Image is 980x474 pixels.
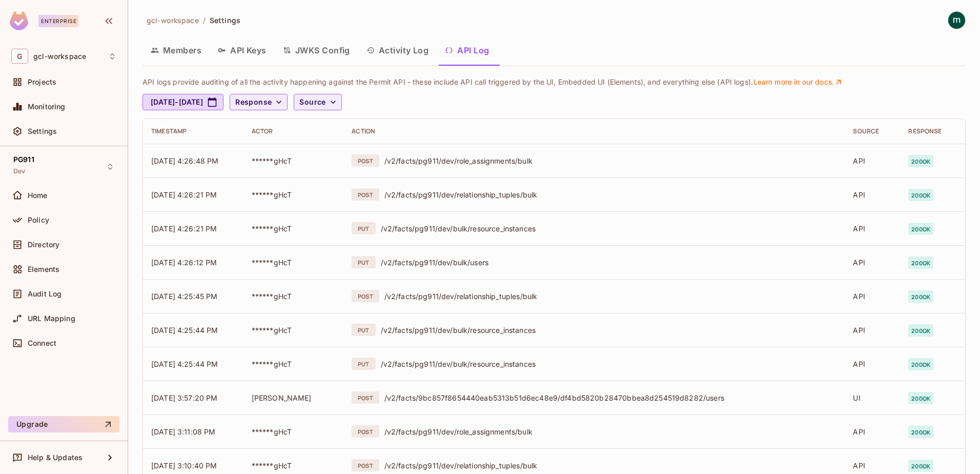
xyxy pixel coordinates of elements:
span: PG911 [13,155,34,164]
td: API [845,245,900,279]
div: Timestamp [151,127,235,135]
span: [PERSON_NAME] [252,393,312,402]
button: Members [142,37,210,63]
div: POST [352,459,379,471]
div: /v2/facts/pg911/dev/relationship_tuples/bulk [384,190,837,200]
div: /v2/facts/pg911/dev/role_assignments/bulk [384,156,837,166]
div: /v2/facts/9bc857f8654440eab5313b51d6ec48e9/df4bd5820b28470bbea8d254519d8282/users [384,393,837,403]
button: JWKS Config [275,37,358,63]
span: 200 ok [908,392,933,404]
span: Source [299,96,325,109]
span: Settings [210,15,240,25]
span: [DATE] 4:26:21 PM [151,190,217,199]
div: POST [352,188,379,201]
span: 200 ok [908,426,933,438]
td: API [845,144,900,177]
div: /v2/facts/pg911/dev/bulk/resource_instances [381,224,837,233]
div: Action [352,127,836,135]
span: Elements [28,265,59,273]
div: /v2/facts/pg911/dev/bulk/resource_instances [381,325,837,335]
img: mathieu h [948,12,965,29]
div: Response [908,127,957,135]
td: API [845,279,900,313]
span: Projects [28,78,56,86]
div: Source [853,127,892,135]
span: Directory [28,241,59,249]
span: [DATE] 4:26:12 PM [151,258,217,267]
div: POST [352,154,379,167]
div: /v2/facts/pg911/dev/relationship_tuples/bulk [384,461,837,470]
div: /v2/facts/pg911/dev/role_assignments/bulk [384,427,837,437]
span: [DATE] 3:10:40 PM [151,461,217,470]
td: API [845,414,900,448]
td: API [845,347,900,381]
span: 200 ok [908,358,933,370]
span: Monitoring [28,103,66,111]
div: PUT [352,256,375,268]
div: PUT [352,222,375,234]
li: / [203,15,206,25]
div: /v2/facts/pg911/dev/bulk/users [381,258,837,267]
td: API [845,177,900,211]
div: /v2/facts/pg911/dev/relationship_tuples/bulk [384,291,837,301]
span: Help & Updates [28,453,83,462]
span: [DATE] 3:11:08 PM [151,427,216,436]
img: SReyMgAAAABJRU5ErkJggg== [10,11,28,30]
button: API Log [437,37,497,63]
button: Activity Log [358,37,437,63]
a: Learn more in our docs. [753,77,843,87]
span: [DATE] 4:25:44 PM [151,360,218,368]
div: POST [352,391,379,404]
div: Actor [252,127,336,135]
button: [DATE]-[DATE] [142,94,223,110]
span: gcl-workspace [147,15,199,25]
span: Response [235,96,272,109]
div: PUT [352,358,375,370]
span: 200 ok [908,155,933,167]
span: Audit Log [28,290,62,298]
span: 200 ok [908,460,933,472]
span: [DATE] 4:26:48 PM [151,156,219,165]
div: /v2/facts/pg911/dev/bulk/resource_instances [381,359,837,369]
td: API [845,313,900,347]
div: POST [352,425,379,438]
span: 200 ok [908,223,933,235]
button: API Keys [210,37,275,63]
span: [DATE] 4:25:45 PM [151,292,218,301]
span: 200 ok [908,324,933,337]
span: URL Mapping [28,314,75,323]
div: POST [352,290,379,302]
button: Source [294,94,341,110]
span: [DATE] 4:25:44 PM [151,326,218,334]
button: Response [230,94,288,110]
span: 200 ok [908,189,933,201]
span: Policy [28,216,49,224]
span: [DATE] 4:26:21 PM [151,224,217,233]
span: 200 ok [908,290,933,303]
span: 200 ok [908,256,933,269]
td: API [845,211,900,245]
span: Connect [28,339,56,347]
span: Dev [13,167,25,175]
div: PUT [352,324,375,336]
span: G [11,49,28,64]
button: Upgrade [8,416,119,432]
span: Workspace: gcl-workspace [33,52,86,61]
td: UI [845,381,900,414]
p: API logs provide auditing of all the activity happening against the Permit API - these include AP... [142,77,950,87]
span: Home [28,191,48,200]
span: [DATE] 3:57:20 PM [151,393,218,402]
div: Enterprise [38,15,78,27]
span: Settings [28,127,57,135]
